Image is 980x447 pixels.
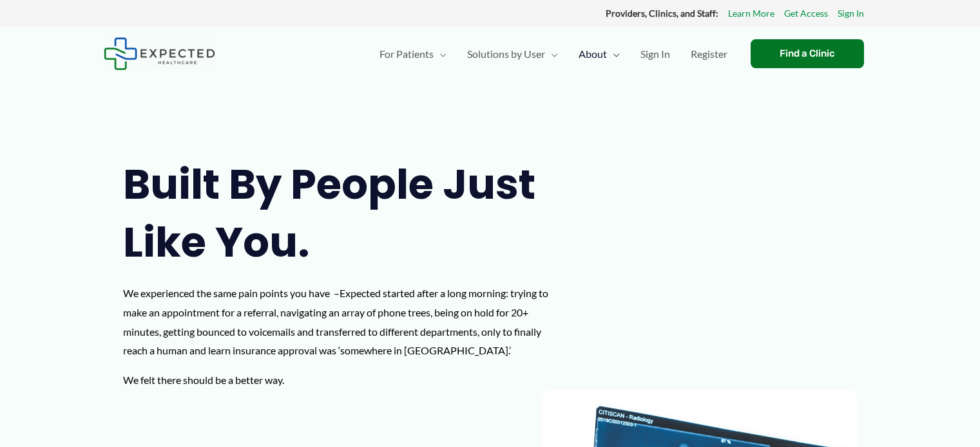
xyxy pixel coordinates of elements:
a: For PatientsMenu Toggle [369,32,457,77]
p: We experienced the same pain points you have – [123,284,564,360]
h1: Built by people just like you. [123,156,564,271]
a: Sign In [838,5,864,22]
span: For Patients [380,32,434,77]
nav: Primary Site Navigation [369,32,738,77]
a: Learn More [728,5,774,22]
span: About [579,32,607,77]
a: Find a Clinic [751,39,864,68]
span: Solutions by User [467,32,545,77]
span: Menu Toggle [434,32,447,77]
span: Menu Toggle [545,32,558,77]
a: AboutMenu Toggle [568,32,630,77]
a: Register [680,32,738,77]
a: Solutions by UserMenu Toggle [457,32,568,77]
span: Menu Toggle [607,32,620,77]
p: We felt there should be a better way. [123,370,564,390]
img: Expected Healthcare Logo - side, dark font, small [104,37,215,70]
span: Sign In [640,32,670,77]
span: Register [691,32,727,77]
strong: Providers, Clinics, and Staff: [606,8,718,19]
a: Sign In [630,32,680,77]
a: Get Access [784,5,828,22]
